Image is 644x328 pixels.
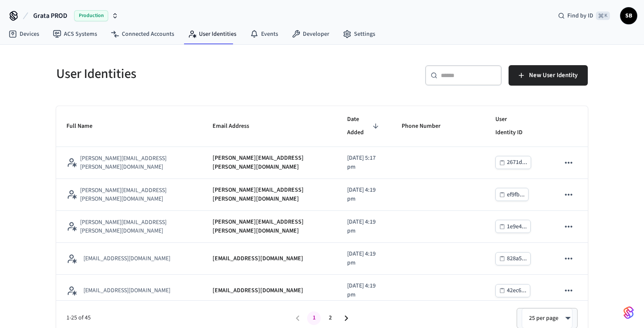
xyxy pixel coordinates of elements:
button: SB [620,7,637,24]
button: 42ec6... [495,284,530,297]
span: Email Address [213,120,260,133]
div: ef9fb... [507,190,525,200]
div: 42ec6... [507,285,526,296]
a: Developer [285,26,336,42]
button: 828a5... [495,252,531,265]
div: 1e9e4... [507,222,527,232]
a: Events [243,26,285,42]
p: [EMAIL_ADDRESS][DOMAIN_NAME] [83,254,170,263]
img: SeamLogoGradient.69752ec5.svg [624,306,634,319]
p: [PERSON_NAME][EMAIL_ADDRESS][PERSON_NAME][DOMAIN_NAME] [80,218,192,235]
span: Find by ID [567,12,593,20]
span: User Identity ID [495,113,539,140]
div: 828a5... [507,253,527,264]
span: SB [621,8,636,23]
button: Go to next page [339,311,353,325]
button: New User Identity [509,65,588,86]
a: User Identities [181,26,243,42]
button: ef9fb... [495,188,529,201]
span: Date Added [347,113,382,140]
p: [PERSON_NAME][EMAIL_ADDRESS][PERSON_NAME][DOMAIN_NAME] [213,154,327,172]
div: 2671d... [507,157,527,168]
nav: pagination navigation [290,311,354,325]
a: Connected Accounts [104,26,181,42]
span: Phone Number [402,120,451,133]
button: 1e9e4... [495,220,531,233]
span: Full Name [66,120,103,133]
p: [DATE] 4:19 pm [347,250,382,268]
p: [DATE] 4:19 pm [347,218,382,236]
a: Devices [2,26,46,42]
button: Go to page 2 [323,311,337,325]
p: [DATE] 5:17 pm [347,154,382,172]
p: [EMAIL_ADDRESS][DOMAIN_NAME] [213,254,303,263]
p: [PERSON_NAME][EMAIL_ADDRESS][PERSON_NAME][DOMAIN_NAME] [213,218,327,236]
p: [EMAIL_ADDRESS][DOMAIN_NAME] [213,286,303,295]
div: Find by ID⌘ K [551,8,617,23]
span: Production [74,10,108,21]
p: [DATE] 4:19 pm [347,186,382,204]
h5: User Identities [56,65,317,83]
p: [PERSON_NAME][EMAIL_ADDRESS][PERSON_NAME][DOMAIN_NAME] [80,186,192,203]
a: ACS Systems [46,26,104,42]
button: page 1 [307,311,321,325]
p: [EMAIL_ADDRESS][DOMAIN_NAME] [83,286,170,295]
span: 1-25 of 45 [66,314,290,322]
span: ⌘ K [596,12,610,20]
button: 2671d... [495,156,531,169]
a: Settings [336,26,382,42]
p: [PERSON_NAME][EMAIL_ADDRESS][PERSON_NAME][DOMAIN_NAME] [213,186,327,204]
p: [PERSON_NAME][EMAIL_ADDRESS][PERSON_NAME][DOMAIN_NAME] [80,154,192,171]
span: New User Identity [529,70,578,81]
p: [DATE] 4:19 pm [347,282,382,299]
span: Grata PROD [33,11,67,21]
